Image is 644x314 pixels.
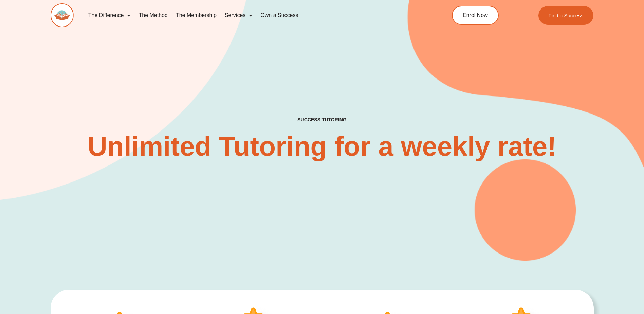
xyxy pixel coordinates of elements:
h2: Unlimited Tutoring for a weekly rate! [86,133,558,160]
a: Services [221,7,256,23]
a: Own a Success [256,7,302,23]
h4: SUCCESS TUTORING​ [242,117,403,123]
a: The Method [134,7,171,23]
a: The Membership [172,7,221,23]
span: Enrol Now [463,13,488,18]
a: The Difference [84,7,135,23]
span: Find a Success [549,13,584,18]
a: Enrol Now [452,6,499,25]
a: Find a Success [538,6,594,25]
nav: Menu [84,7,421,23]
